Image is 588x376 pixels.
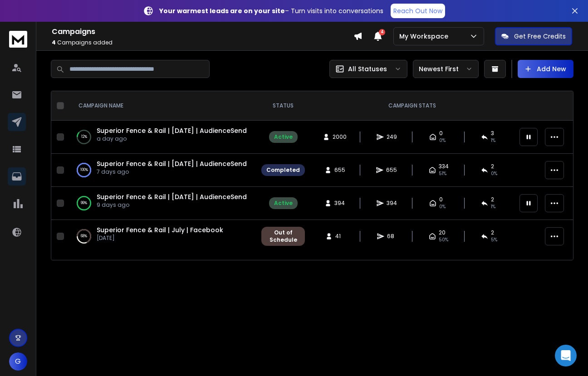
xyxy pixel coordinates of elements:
[518,60,573,78] button: Add New
[68,154,256,187] td: 100%Superior Fence & Rail | [DATE] | AudienceSend7 days ago
[97,159,247,168] a: Superior Fence & Rail | [DATE] | AudienceSend
[387,133,397,141] span: 249
[310,91,514,121] th: CAMPAIGN STATS
[491,236,497,244] span: 5 %
[81,199,87,208] p: 99 %
[52,39,56,46] span: 4
[439,137,446,144] span: 0 %
[399,32,452,41] p: My Workspace
[491,203,495,210] span: 1 %
[266,229,300,244] div: Out of Schedule
[80,166,88,175] p: 100 %
[333,133,347,141] span: 2000
[439,203,446,210] span: 0%
[68,91,256,121] th: CAMPAIGN NAME
[97,168,247,176] p: 7 days ago
[439,170,446,177] span: 51 %
[514,32,566,41] p: Get Free Credits
[97,135,247,142] p: a day ago
[491,170,497,177] span: 0 %
[52,26,353,37] h1: Campaigns
[9,31,27,48] img: logo
[97,225,223,234] a: Superior Fence & Rail | July | Facebook
[391,4,445,18] a: Reach Out Now
[379,29,385,35] span: 4
[159,6,285,15] strong: Your warmest leads are on your site
[274,200,293,207] div: Active
[274,133,293,141] div: Active
[348,64,387,73] p: All Statuses
[439,163,449,170] span: 334
[256,91,310,121] th: STATUS
[387,233,396,240] span: 68
[387,200,397,207] span: 394
[555,345,577,366] div: Open Intercom Messenger
[413,60,479,78] button: Newest First
[68,220,256,253] td: 68%Superior Fence & Rail | July | Facebook[DATE]
[491,137,495,144] span: 1 %
[81,132,87,142] p: 12 %
[491,130,494,137] span: 3
[97,234,223,242] p: [DATE]
[393,6,442,15] p: Reach Out Now
[439,196,443,203] span: 0
[334,200,345,207] span: 394
[491,196,494,203] span: 2
[439,236,448,244] span: 50 %
[68,187,256,220] td: 99%Superior Fence & Rail | [DATE] | AudienceSend9 days ago
[491,163,494,170] span: 2
[68,121,256,154] td: 12%Superior Fence & Rail | [DATE] | AudienceSenda day ago
[386,166,397,174] span: 655
[9,352,27,371] button: G
[334,166,345,174] span: 655
[335,233,344,240] span: 41
[491,229,494,236] span: 2
[81,232,87,241] p: 68 %
[97,192,247,201] a: Superior Fence & Rail | [DATE] | AudienceSend
[52,39,353,46] p: Campaigns added
[159,6,383,15] p: – Turn visits into conversations
[266,166,300,174] div: Completed
[439,130,443,137] span: 0
[495,27,572,45] button: Get Free Credits
[97,201,247,209] p: 9 days ago
[439,229,446,236] span: 20
[97,126,247,135] a: Superior Fence & Rail | [DATE] | AudienceSend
